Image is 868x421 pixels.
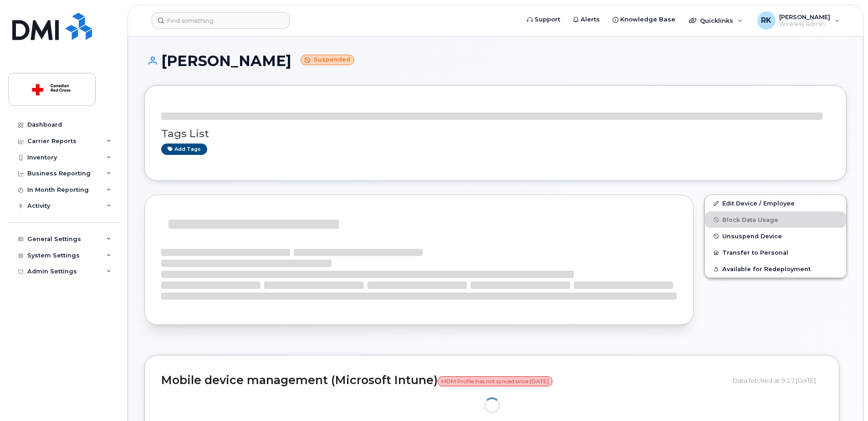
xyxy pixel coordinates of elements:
small: Suspended [301,55,354,65]
h1: [PERSON_NAME] [144,53,847,69]
button: Available for Redeployment [705,261,846,277]
h3: Tags List [161,128,830,139]
h2: Mobile device management (Microsoft Intune) [161,374,726,387]
a: Edit Device / Employee [705,195,846,211]
button: Unsuspend Device [705,228,846,244]
div: Data fetched at 9:27 [DATE] [733,372,822,389]
span: Unsuspend Device [722,233,782,240]
button: Transfer to Personal [705,244,846,261]
a: Add tags [161,144,207,155]
span: Available for Redeployment [722,266,811,272]
span: MDM Profile has not synced since [DATE] [438,376,552,386]
button: Block Data Usage [705,211,846,228]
